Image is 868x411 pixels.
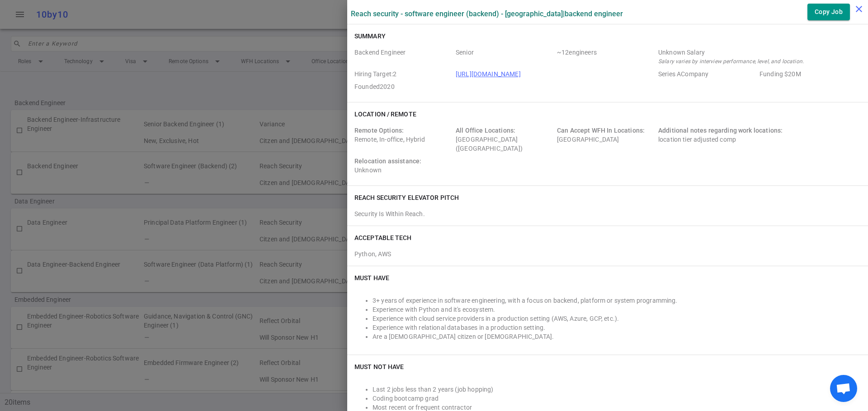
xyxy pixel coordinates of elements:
div: Unknown [354,157,452,175]
li: Experience with cloud service providers in a production setting (AWS, Azure, GCP, etc.). [373,314,861,323]
h6: Location / Remote [354,110,416,119]
span: Remote Options: [354,127,404,134]
h6: Summary [354,32,386,41]
li: Last 2 jobs less than 2 years (job hopping) [373,385,861,394]
h6: Must Have [354,273,389,282]
i: close [854,4,864,14]
li: Experience with Python and it's ecosystem. [373,305,861,314]
div: Open chat [830,375,857,402]
a: [URL][DOMAIN_NAME] [456,70,521,78]
h6: ACCEPTABLE TECH [354,233,412,242]
span: Can Accept WFH In Locations: [557,127,645,134]
i: Salary varies by interview performance, level, and location. [658,58,804,65]
div: [GEOGRAPHIC_DATA] [557,126,655,153]
div: Remote, In-office, Hybrid [354,126,452,153]
li: Coding bootcamp grad [373,394,861,403]
label: Reach Security - Software Engineer (Backend) - [GEOGRAPHIC_DATA] | Backend Engineer [351,9,623,18]
div: [GEOGRAPHIC_DATA] ([GEOGRAPHIC_DATA]) [456,126,553,153]
span: Level [456,48,553,66]
span: Company URL [456,69,655,79]
li: 3+ years of experience in software engineering, with a focus on backend, platform or system progr... [373,296,861,305]
span: Relocation assistance: [354,157,421,165]
span: Employer Stage e.g. Series A [658,69,756,79]
div: Python, AWS [354,246,861,259]
button: Copy Job [807,4,850,20]
h6: Reach Security elevator pitch [354,193,459,202]
span: Hiring Target [354,69,452,79]
span: Employer Founded [354,82,452,91]
span: All Office Locations: [456,127,515,134]
span: Team Count [557,48,655,66]
div: location tier adjusted comp [658,126,857,153]
li: Are a [DEMOGRAPHIC_DATA] citizen or [DEMOGRAPHIC_DATA]. [373,332,861,341]
li: Experience with relational databases in a production setting. [373,323,861,332]
span: Roles [354,48,452,66]
div: Salary Range [658,48,857,57]
h6: Must NOT Have [354,362,404,371]
div: Security Is Within Reach. [354,209,861,218]
span: Employer Founding [759,69,857,79]
span: Additional notes regarding work locations: [658,127,783,134]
